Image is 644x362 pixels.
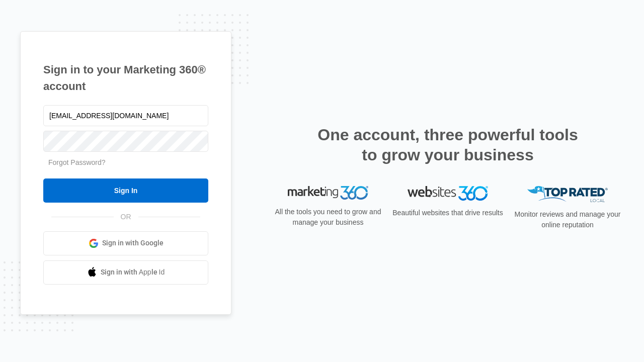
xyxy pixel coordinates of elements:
[527,186,608,203] img: Top Rated Local
[43,61,208,95] h1: Sign in to your Marketing 360® account
[102,238,164,248] span: Sign in with Google
[101,267,165,278] span: Sign in with Apple Id
[43,178,208,203] input: Sign In
[43,105,208,126] input: Email
[408,186,488,201] img: Websites 360
[314,125,581,165] h2: One account, three powerful tools to grow your business
[114,212,138,222] span: OR
[288,186,368,200] img: Marketing 360
[391,208,504,218] p: Beautiful websites that drive results
[272,207,384,228] p: All the tools you need to grow and manage your business
[43,260,208,285] a: Sign in with Apple Id
[511,209,624,230] p: Monitor reviews and manage your online reputation
[48,158,106,166] a: Forgot Password?
[43,231,208,255] a: Sign in with Google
